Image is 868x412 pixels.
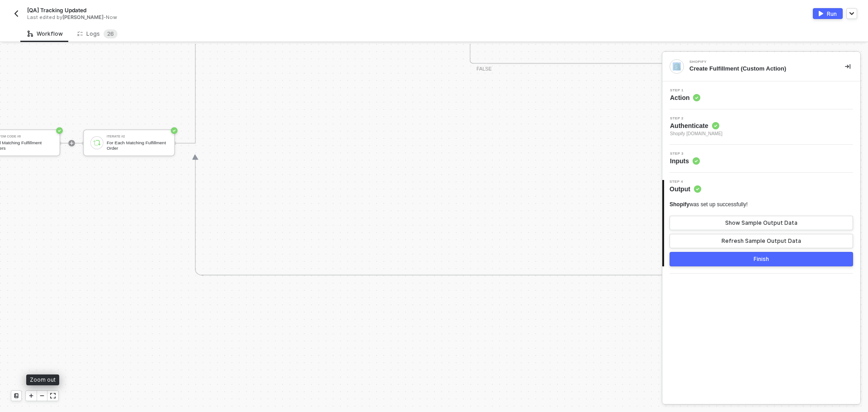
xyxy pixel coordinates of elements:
div: Shopify [689,60,825,64]
div: Step 3Inputs [662,152,860,166]
div: Finish [754,256,769,263]
div: Step 4Output Shopifywas set up successfully!Show Sample Output DataRefresh Sample Output DataFinish [662,180,860,266]
span: icon-play [69,141,74,146]
img: icon [93,139,100,146]
div: Zoom out [26,374,59,385]
span: Step 3 [670,152,700,156]
span: icon-minus [39,393,45,398]
span: icon-success-page [171,127,177,133]
img: activate [819,11,823,16]
button: back [11,8,22,19]
div: Step 1Action [662,89,860,102]
span: [QA] Tracking Updated [27,6,86,14]
span: Authenticate [670,121,722,130]
span: icon-expand [50,393,56,398]
div: FALSE [476,65,492,73]
button: Show Sample Output Data [670,216,853,230]
span: icon-success-page [56,127,62,133]
div: Show Sample Output Data [725,219,797,227]
span: [PERSON_NAME] [62,14,104,20]
span: Step 4 [670,180,701,184]
div: Last edited by - Now [27,14,413,21]
div: Step 2Authenticate Shopify [DOMAIN_NAME] [662,117,860,137]
button: activateRun [813,8,843,19]
span: 2 [107,30,110,37]
div: Create Fulfillment (Custom Action) [689,65,830,73]
span: Output [670,185,701,194]
span: icon-collapse-right [845,64,850,69]
button: Finish [670,252,853,266]
span: icon-play [28,393,34,398]
span: 6 [110,30,114,37]
span: Action [670,93,700,102]
sup: 26 [104,29,118,38]
span: Step 2 [670,117,722,120]
span: Shopify [DOMAIN_NAME] [670,130,722,137]
span: Step 1 [670,89,700,92]
div: Refresh Sample Output Data [722,237,801,245]
div: Workflow [28,30,63,38]
div: was set up successfully! [670,201,748,208]
div: Iterate #2 [107,135,168,138]
button: Refresh Sample Output Data [670,234,853,248]
span: Shopify [670,201,689,208]
img: back [13,10,20,17]
div: Run [827,10,837,18]
div: For Each Matching Fulfillment Order [107,140,168,151]
span: Inputs [670,156,700,166]
div: Logs [77,29,118,38]
img: integration-icon [673,62,681,71]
